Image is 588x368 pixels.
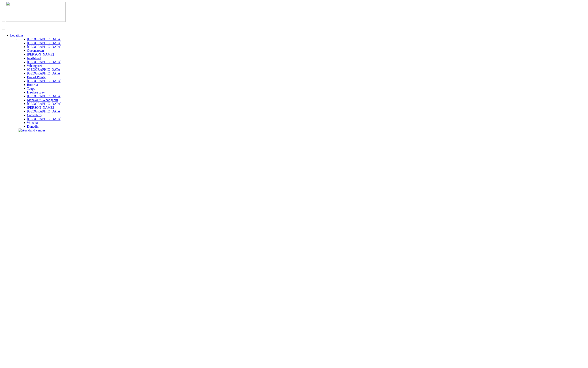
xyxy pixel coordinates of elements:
[27,125,39,128] a: Dunedin
[10,34,23,37] a: Locations
[27,60,61,64] a: [GEOGRAPHIC_DATA]
[27,98,58,102] a: Manawatū-Whanganui
[27,79,61,83] a: [GEOGRAPHIC_DATA]
[27,68,61,71] a: [GEOGRAPHIC_DATA]
[27,121,38,124] a: Wanaka
[27,94,61,98] a: [GEOGRAPHIC_DATA]
[27,113,42,117] a: Canterbury
[27,75,46,79] a: Bay of Plenty
[27,37,61,41] a: [GEOGRAPHIC_DATA]
[27,53,54,56] a: [PERSON_NAME]
[27,45,61,49] a: [GEOGRAPHIC_DATA]
[27,72,61,75] a: [GEOGRAPHIC_DATA]
[27,91,45,94] a: Hawke's Bay
[27,87,35,90] a: Taupo
[27,49,44,52] a: Queenstown
[27,41,61,45] a: [GEOGRAPHIC_DATA]
[27,102,61,106] a: [GEOGRAPHIC_DATA]
[2,23,54,25] img: new-zealand-venues-text.png
[27,56,41,60] a: Northland
[27,106,54,109] a: [PERSON_NAME]
[27,117,61,121] a: [GEOGRAPHIC_DATA]
[27,83,38,87] a: Rotorua
[19,129,45,132] img: Auckland venues
[6,2,66,22] img: nzv-logo.png
[27,110,61,113] a: [GEOGRAPHIC_DATA]
[27,64,42,68] a: Whangarei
